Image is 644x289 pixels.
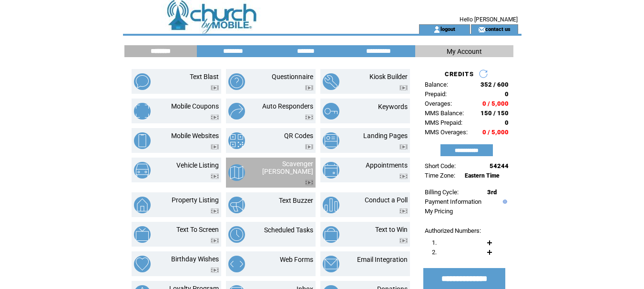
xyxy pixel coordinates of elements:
[262,160,313,175] a: Scavenger [PERSON_NAME]
[228,164,245,181] img: scavenger-hunt.png
[134,256,151,272] img: birthday-wishes.png
[363,132,408,140] a: Landing Pages
[228,197,245,213] img: text-buzzer.png
[357,256,408,263] a: Email Integration
[211,209,219,214] img: video.png
[228,256,245,272] img: web-forms.png
[425,129,468,136] span: MMS Overages:
[425,81,448,88] span: Balance:
[425,189,459,196] span: Billing Cycle:
[490,162,509,169] span: 54244
[134,73,151,90] img: text-blast.png
[228,103,245,120] img: auto-responders.png
[425,172,455,179] span: Time Zone:
[482,100,509,107] span: 0 / 5,000
[425,119,462,126] span: MMS Prepaid:
[228,73,245,90] img: questionnaire.png
[134,226,151,243] img: text-to-screen.png
[284,132,313,140] a: QR Codes
[425,162,456,169] span: Short Code:
[440,26,455,32] a: logout
[365,196,408,204] a: Conduct a Poll
[465,172,500,179] span: Eastern Time
[425,208,453,215] a: My Pricing
[305,115,313,120] img: video.png
[369,73,408,80] a: Kiosk Builder
[305,144,313,149] img: video.png
[211,238,219,243] img: video.png
[134,132,151,149] img: mobile-websites.png
[228,132,245,149] img: qr-codes.png
[134,103,151,120] img: mobile-coupons.png
[323,132,339,149] img: landing-pages.png
[305,85,313,90] img: video.png
[190,73,219,80] a: Text Blast
[171,132,219,140] a: Mobile Websites
[425,110,464,117] span: MMS Balance:
[425,198,481,205] a: Payment Information
[399,209,408,214] img: video.png
[211,115,219,120] img: video.png
[176,226,219,233] a: Text To Screen
[399,238,408,243] img: video.png
[171,255,219,263] a: Birthday Wishes
[134,162,151,179] img: vehicle-listing.png
[399,144,408,149] img: video.png
[279,197,313,204] a: Text Buzzer
[323,256,339,272] img: email-integration.png
[323,162,339,179] img: appointments.png
[425,90,447,98] span: Prepaid:
[272,73,313,80] a: Questionnaire
[425,100,452,107] span: Overages:
[433,26,440,33] img: account_icon.gif
[134,197,151,213] img: property-listing.png
[172,196,219,204] a: Property Listing
[211,174,219,179] img: video.png
[280,256,313,263] a: Web Forms
[478,26,485,33] img: contact_us_icon.gif
[505,90,509,98] span: 0
[480,110,509,117] span: 150 / 150
[399,85,408,90] img: video.png
[378,103,408,110] a: Keywords
[211,268,219,273] img: video.png
[211,144,219,149] img: video.png
[176,161,219,169] a: Vehicle Listing
[445,70,474,78] span: CREDITS
[447,48,482,55] span: My Account
[366,161,408,169] a: Appointments
[487,189,497,196] span: 3rd
[425,227,481,234] span: Authorized Numbers:
[323,73,339,90] img: kiosk-builder.png
[501,199,507,204] img: help.gif
[262,102,313,110] a: Auto Responders
[375,226,408,233] a: Text to Win
[432,239,437,246] span: 1.
[323,226,339,243] img: text-to-win.png
[432,249,437,256] span: 2.
[171,102,219,110] a: Mobile Coupons
[211,85,219,90] img: video.png
[323,197,339,213] img: conduct-a-poll.png
[485,26,511,32] a: contact us
[482,129,509,136] span: 0 / 5,000
[399,174,408,179] img: video.png
[305,180,313,185] img: video.png
[323,103,339,120] img: keywords.png
[460,16,518,23] span: Hello [PERSON_NAME]
[505,119,509,126] span: 0
[480,81,509,88] span: 352 / 600
[228,226,245,243] img: scheduled-tasks.png
[264,226,313,234] a: Scheduled Tasks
